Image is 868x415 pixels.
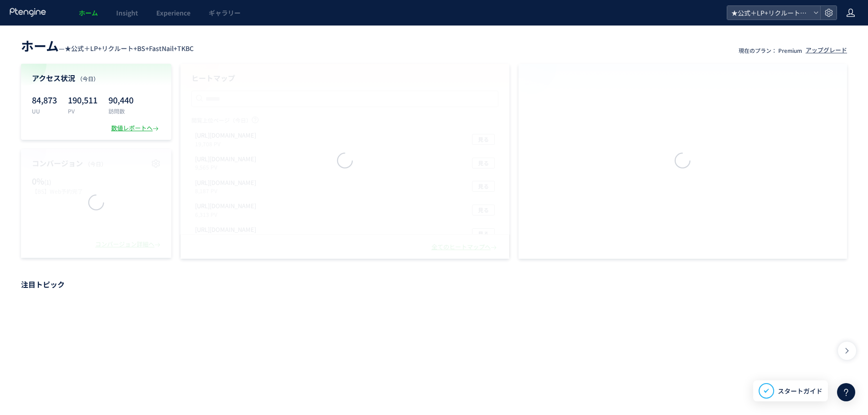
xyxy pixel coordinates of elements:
div: 数値レポートへ [111,124,160,133]
span: Insight [116,8,138,17]
p: 訪問数 [108,107,134,115]
span: スタートガイド [778,386,822,396]
span: ホーム [79,8,98,17]
p: PV [68,107,98,115]
p: 84,873 [32,92,57,107]
h4: アクセス状況 [32,73,160,83]
p: 190,511 [68,92,98,107]
span: ★公式＋LP+リクルート+BS+FastNail+TKBC [65,44,194,53]
span: （今日） [77,75,99,82]
p: 現在のプラン： Premium [739,46,802,54]
span: Experience [156,8,190,17]
p: UU [32,107,57,115]
p: 注目トピック [21,277,847,292]
p: 90,440 [108,92,134,107]
div: アップグレード [806,46,847,55]
span: ★公式＋LP+リクルート+BS+FastNail+TKBC [729,6,810,20]
div: — [21,36,194,55]
span: ホーム [21,36,59,55]
span: ギャラリー [209,8,241,17]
